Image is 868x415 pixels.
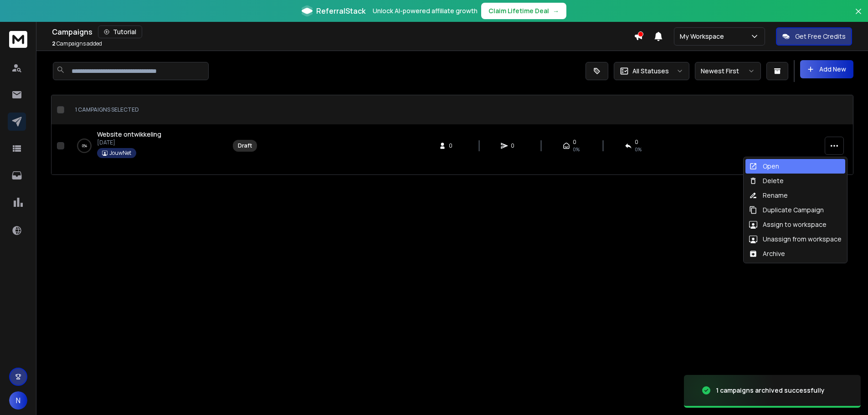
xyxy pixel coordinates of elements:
[749,249,785,258] div: Archive
[52,40,56,47] span: 2
[573,146,580,153] span: 0%
[749,176,784,185] div: Delete
[695,62,761,80] button: Newest First
[749,235,842,244] div: Unassign from workspace
[238,142,252,149] div: Draft
[716,386,825,395] div: 1 campaigns archived successfully
[52,40,102,47] p: Campaigns added
[68,124,227,167] td: 0%Website ontwikkeling[DATE]JouwNet
[481,3,566,19] button: Claim Lifetime Deal→
[511,142,520,149] span: 0
[776,27,852,46] button: Get Free Credits
[635,146,642,153] span: 0%
[9,391,27,410] button: N
[632,67,669,76] p: All Statuses
[97,130,161,139] a: Website ontwikkeling
[800,60,853,78] button: Add New
[98,26,142,38] button: Tutorial
[449,142,458,149] span: 0
[553,6,559,15] span: →
[573,138,576,146] span: 0
[749,220,827,229] div: Assign to workspace
[749,205,824,215] div: Duplicate Campaign
[316,5,365,16] span: ReferralStack
[97,139,161,146] p: [DATE]
[749,162,779,171] div: Open
[795,32,846,41] p: Get Free Credits
[635,138,638,146] span: 0
[68,95,227,124] th: 1 campaigns selected
[109,149,131,157] p: JouwNet
[749,191,788,200] div: Rename
[373,6,478,15] p: Unlock AI-powered affiliate growth
[52,26,634,38] div: Campaigns
[853,5,864,27] button: Close banner
[680,32,728,41] p: My Workspace
[82,141,87,150] p: 0 %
